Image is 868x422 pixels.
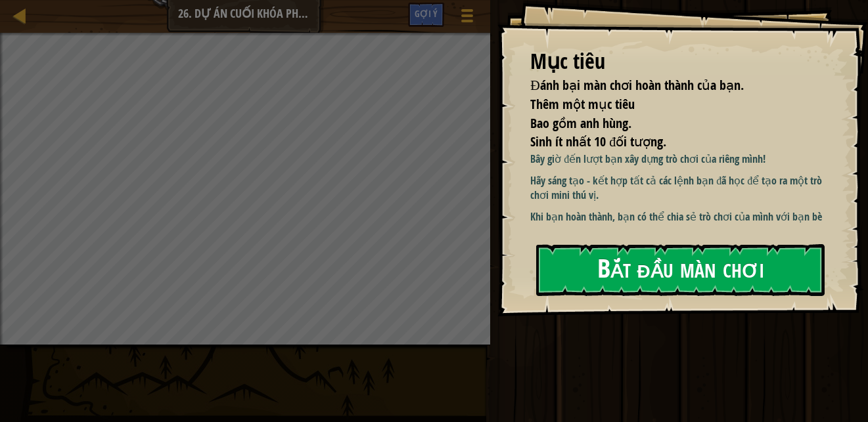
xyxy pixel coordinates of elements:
span: Sinh ít nhất 10 đối tượng. [530,133,666,150]
button: Bắt đầu màn chơi [536,244,825,296]
li: Bao gồm anh hùng. [514,114,819,133]
span: Thêm một mục tiêu [530,95,635,113]
p: Bây giờ đến lượt bạn xây dựng trò chơi của riêng mình! [530,152,833,167]
span: Gợi ý [415,7,438,20]
button: Hiện game menu [451,3,484,33]
li: Sinh ít nhất 10 đối tượng. [514,133,819,152]
span: Đánh bại màn chơi hoàn thành của bạn. [530,76,743,94]
span: Bao gồm anh hùng. [530,114,631,132]
li: Đánh bại màn chơi hoàn thành của bạn. [514,76,819,95]
div: Mục tiêu [530,47,822,77]
p: Khi bạn hoàn thành, bạn có thể chia sẻ trò chơi của mình với bạn bè! [530,209,833,224]
li: Thêm một mục tiêu [514,95,819,114]
p: Hãy sáng tạo - kết hợp tất cả các lệnh bạn đã học để tạo ra một trò chơi mini thú vị. [530,173,833,203]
